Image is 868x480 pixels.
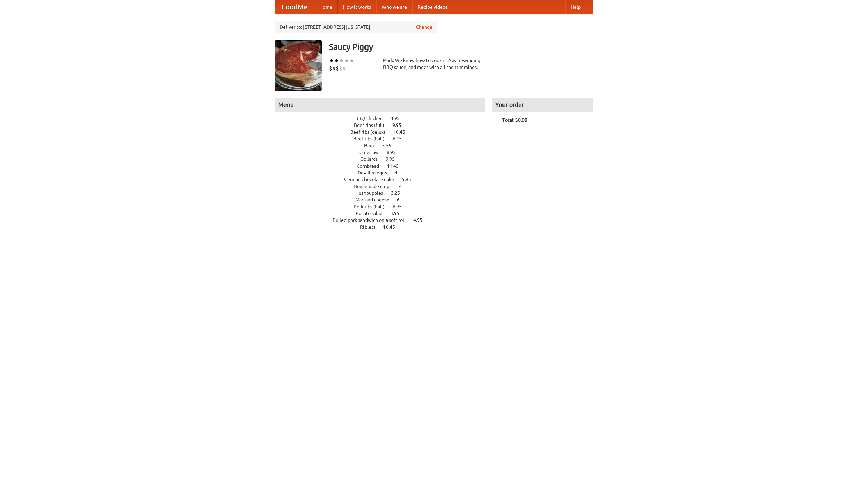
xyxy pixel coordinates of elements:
span: 8.95 [387,150,402,155]
span: Cornbread [357,163,386,169]
span: 5.95 [402,177,418,182]
a: Home [314,0,338,14]
span: Devilled eggs [358,170,394,175]
a: Help [565,0,586,14]
span: Beef ribs (half) [353,136,392,141]
span: Beer [364,143,381,148]
span: Housemade chips [354,184,398,189]
a: Potato salad 3.95 [356,211,412,216]
span: 3.25 [391,190,407,196]
li: $ [329,64,332,72]
span: 9.95 [392,122,408,128]
a: Beef ribs (full) 9.95 [354,122,414,128]
a: Riblets 10.45 [360,224,408,230]
li: $ [336,64,339,72]
span: Collards [360,156,384,162]
span: 6.95 [393,204,409,209]
a: Collards 9.95 [360,156,407,162]
a: FoodMe [275,0,314,14]
span: Pork ribs (half) [354,204,392,209]
a: Change [416,24,432,31]
span: 7.55 [382,143,398,148]
span: 6 [397,197,407,203]
span: 4.95 [391,116,407,121]
h4: Menu [275,98,485,112]
a: Beef ribs (half) 6.45 [353,136,414,141]
a: Mac and cheese 6 [355,197,412,203]
span: Beef ribs (delux) [350,129,392,135]
span: 4 [395,170,404,175]
span: 6.45 [393,136,409,141]
span: 4 [399,184,409,189]
a: Pork ribs (half) 6.95 [354,204,414,209]
li: ★ [334,57,339,64]
span: Mac and cheese [355,197,396,203]
img: angular.jpg [275,40,322,91]
span: 10.45 [393,129,412,135]
span: Hushpuppies [355,190,390,196]
span: 11.45 [387,163,406,169]
a: German chocolate cake 5.95 [344,177,423,182]
li: $ [342,64,346,72]
a: Coleslaw 8.95 [359,150,408,155]
a: Beer 7.55 [364,143,404,148]
span: German chocolate cake [344,177,401,182]
h3: Saucy Piggy [329,40,593,54]
span: Coleslaw [359,150,386,155]
a: Hushpuppies 3.25 [355,190,413,196]
span: Beef ribs (full) [354,122,391,128]
a: BBQ chicken 4.95 [355,116,412,121]
a: Beef ribs (delux) 10.45 [350,129,418,135]
a: Housemade chips 4 [354,184,414,189]
li: ★ [329,57,334,64]
a: Pulled pork sandwich on a soft roll 4.95 [333,217,435,223]
li: $ [339,64,342,72]
a: Cornbread 11.45 [357,163,411,169]
span: 3.95 [390,211,406,216]
span: 10.45 [383,224,402,230]
span: Potato salad [356,211,389,216]
a: Devilled eggs 4 [358,170,410,175]
b: Total: $0.00 [502,117,527,123]
div: Pork. We know how to cook it. Award-winning BBQ sauce, and meat with all the trimmings. [383,57,485,71]
a: How it works [338,0,376,14]
h4: Your order [492,98,593,112]
span: BBQ chicken [355,116,390,121]
a: Recipe videos [412,0,453,14]
li: ★ [349,57,354,64]
span: 4.95 [413,217,429,223]
li: ★ [339,57,344,64]
span: 9.95 [386,156,401,162]
div: Deliver to: [STREET_ADDRESS][US_STATE] [275,21,437,33]
span: Pulled pork sandwich on a soft roll [333,217,412,223]
li: $ [332,64,336,72]
li: ★ [344,57,349,64]
span: Riblets [360,224,382,230]
a: Who we are [376,0,412,14]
